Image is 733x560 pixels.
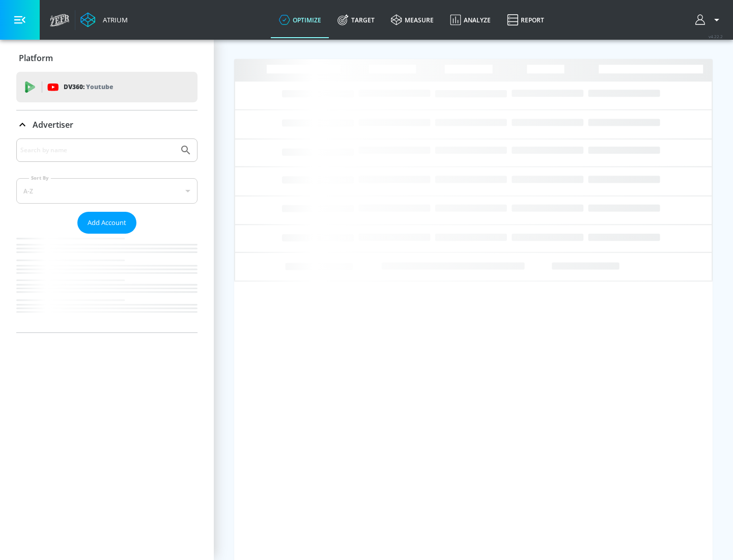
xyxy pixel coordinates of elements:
a: Analyze [442,2,499,38]
label: Sort By [29,175,51,181]
a: Target [329,2,383,38]
p: DV360: [64,81,113,93]
a: measure [383,2,442,38]
span: Add Account [88,217,126,229]
div: Advertiser [16,110,198,139]
button: Add Account [77,212,136,234]
div: Atrium [99,15,128,24]
input: Search by name [20,144,175,157]
div: Platform [16,44,198,72]
p: Youtube [86,81,113,92]
div: DV360: Youtube [16,72,198,102]
div: A-Z [16,178,198,204]
div: Advertiser [16,138,198,332]
p: Advertiser [33,119,73,130]
a: Report [499,2,552,38]
a: Atrium [80,12,128,27]
span: v 4.22.2 [709,34,723,39]
nav: list of Advertiser [16,234,198,332]
p: Platform [19,52,53,64]
a: optimize [271,2,329,38]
